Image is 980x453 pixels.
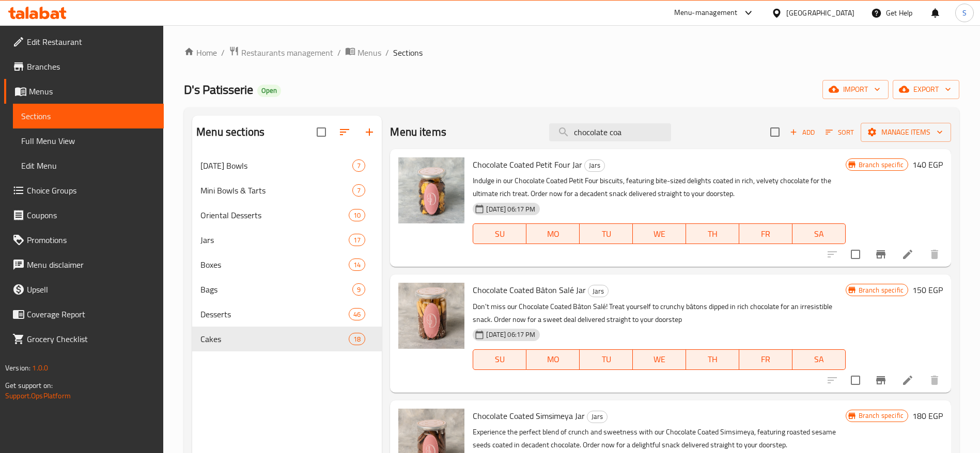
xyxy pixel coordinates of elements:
[29,85,155,98] span: Menus
[473,174,845,200] p: Indulge in our Chocolate Coated Petit Four biscuits, featuring bite-sized delights coated in rich...
[526,223,580,244] button: MO
[398,283,464,349] img: Chocolate Coated Bâton Salé Jar
[349,211,365,220] span: 10
[192,203,382,228] div: Oriental Desserts10
[901,248,914,261] a: Edit menu item
[13,104,164,128] a: Sections
[27,184,155,197] span: Choice Groups
[192,327,382,351] div: Cakes18
[854,285,908,295] span: Branch specific
[4,178,164,203] a: Choice Groups
[352,283,365,296] div: items
[27,234,155,246] span: Promotions
[192,252,382,277] div: Boxes14
[792,349,846,370] button: SA
[580,349,633,370] button: TU
[637,226,682,241] span: WE
[200,184,352,197] span: Mini Bowls & Tarts
[922,242,947,267] button: delete
[192,277,382,302] div: Bags9
[633,223,686,244] button: WE
[637,352,682,367] span: WE
[482,204,539,214] span: [DATE] 06:17 PM
[4,252,164,277] a: Menu disclaimer
[200,333,349,345] span: Cakes
[200,159,352,172] span: [DATE] Bowls
[200,234,349,246] span: Jars
[32,361,48,375] span: 1.0.0
[4,203,164,228] a: Coupons
[27,258,155,271] span: Menu disclaimer
[192,228,382,252] div: Jars17
[822,80,889,99] button: import
[349,333,365,345] div: items
[200,258,349,271] span: Boxes
[4,327,164,351] a: Grocery Checklist
[912,157,943,172] h6: 140 EGP
[5,389,71,402] a: Support.OpsPlatform
[854,411,908,420] span: Branch specific
[4,29,164,54] a: Edit Restaurant
[826,126,854,138] span: Sort
[196,124,265,140] h2: Menu sections
[241,46,333,59] span: Restaurants management
[349,308,365,320] div: items
[257,85,281,97] div: Open
[797,226,842,241] span: SA
[584,352,629,367] span: TU
[473,349,526,370] button: SU
[743,352,788,367] span: FR
[200,209,349,221] span: Oriental Desserts
[257,86,281,95] span: Open
[192,149,382,355] nav: Menu sections
[229,46,333,59] a: Restaurants management
[788,126,816,138] span: Add
[337,46,341,59] li: /
[473,223,526,244] button: SU
[192,302,382,327] div: Desserts46
[743,226,788,241] span: FR
[4,79,164,104] a: Menus
[4,228,164,252] a: Promotions
[192,153,382,178] div: [DATE] Bowls7
[349,209,365,221] div: items
[5,361,30,375] span: Version:
[580,223,633,244] button: TU
[912,409,943,423] h6: 180 EGP
[27,308,155,320] span: Coverage Report
[962,7,967,19] span: S
[352,159,365,172] div: items
[398,157,464,223] img: Chocolate Coated Petit Four Jar
[200,283,352,296] span: Bags
[901,83,951,96] span: export
[690,352,735,367] span: TH
[4,54,164,79] a: Branches
[473,282,586,298] span: Chocolate Coated Bâton Salé Jar
[357,120,382,144] button: Add section
[390,124,446,140] h2: Menu items
[786,124,819,140] button: Add
[674,7,738,19] div: Menu-management
[526,349,580,370] button: MO
[345,46,381,59] a: Menus
[21,110,155,122] span: Sections
[200,308,349,320] div: Desserts
[473,300,845,326] p: Don't miss our Chocolate Coated Bâton Salé! Treat yourself to crunchy bâtons dipped in rich choco...
[588,285,608,297] span: Jars
[353,186,365,196] span: 7
[349,234,365,246] div: items
[686,349,739,370] button: TH
[385,46,389,59] li: /
[797,352,842,367] span: SA
[352,184,365,197] div: items
[587,411,607,423] span: Jars
[868,368,893,393] button: Branch-specific-item
[184,46,959,59] nav: breadcrumb
[349,235,365,245] span: 17
[13,153,164,178] a: Edit Menu
[854,160,908,170] span: Branch specific
[819,124,861,140] span: Sort items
